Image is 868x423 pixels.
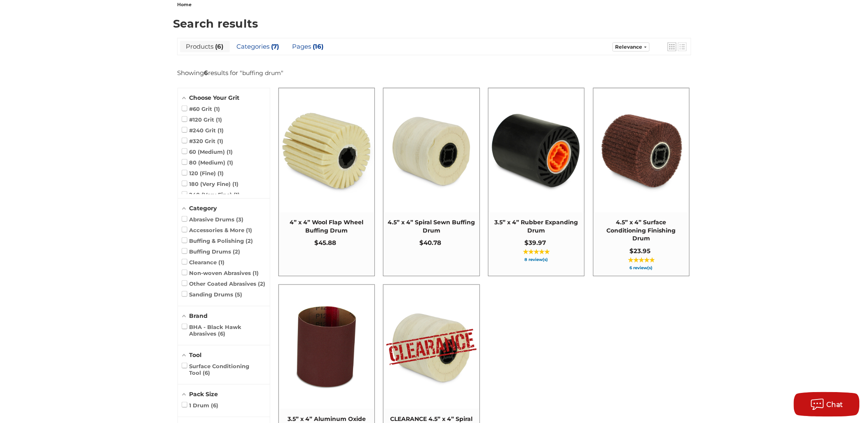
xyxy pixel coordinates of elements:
[270,42,279,50] span: 7
[489,88,584,276] a: 3.5” x 4” Rubber Expanding Drum
[827,401,844,409] span: Chat
[235,291,242,298] span: 5
[203,369,210,376] span: 6
[231,41,285,52] a: View Categories Tab
[204,69,208,77] b: 6
[182,324,266,337] span: BHA - Black Hawk Abrasives
[178,2,192,7] span: home
[182,216,244,223] span: Abrasive Drums
[182,138,224,144] span: #320 Grit
[279,300,374,395] img: 3.5x4 inch sanding band for expanding rubber drum
[253,270,259,276] span: 1
[629,247,650,255] span: $23.95
[384,103,479,198] img: 4.5 Inch Muslin Spiral Sewn Buffing Drum
[190,94,240,101] span: Choose Your Grit
[190,390,218,398] span: Pack Size
[182,106,220,112] span: #60 Grit
[233,248,240,255] span: 2
[182,227,253,233] span: Accessories & More
[279,88,374,276] a: 4” x 4” Wool Flap Wheel Buffing Drum
[182,270,259,276] span: Non-woven Abrasives
[227,159,233,166] span: 1
[613,42,650,52] a: Sort options
[246,237,253,244] span: 2
[217,138,223,144] span: 1
[794,392,860,417] button: Chat
[384,300,479,395] img: CLEARANCE 4.5” x 4” Spiral Sewn Buffing Drum
[227,148,233,155] span: 1
[173,18,695,29] h1: Search results
[218,170,224,176] span: 1
[182,116,222,123] span: #120 Grit
[598,219,685,243] span: 4.5” x 4” Surface Conditioning Finishing Drum
[311,42,324,50] span: 16
[243,69,281,77] a: buffing drum
[218,127,224,134] span: 1
[182,237,253,244] span: Buffing & Polishing
[615,44,643,50] span: Relevance
[493,219,580,235] span: 3.5” x 4” Rubber Expanding Drum
[182,291,243,298] span: Sanding Drums
[493,258,580,262] span: 8 review(s)
[178,69,284,77] div: Showing results for " "
[182,259,225,266] span: Clearance
[182,148,233,155] span: 60 (Medium)
[234,191,240,198] span: 1
[594,103,689,198] img: 4.5 Inch Surface Conditioning Finishing Drum
[182,248,241,255] span: Buffing Drums
[214,42,224,50] span: 6
[314,239,336,247] span: $45.88
[190,312,208,320] span: Brand
[283,219,370,235] span: 4” x 4” Wool Flap Wheel Buffing Drum
[182,127,224,134] span: #240 Grit
[182,402,219,409] span: 1 Drum
[180,41,230,52] a: View Products Tab
[218,259,225,266] span: 1
[190,351,202,359] span: Tool
[182,159,234,166] span: 80 (Medium)
[384,88,479,276] a: 4.5” x 4” Spiral Sewn Buffing Drum
[598,266,685,270] span: 6 review(s)
[524,239,546,247] span: $39.97
[218,330,225,337] span: 6
[211,402,218,409] span: 6
[258,280,265,287] span: 2
[216,116,222,123] span: 1
[678,42,687,51] a: View list mode
[236,216,243,223] span: 3
[182,191,240,198] span: 240 (Very Fine)
[232,181,239,187] span: 1
[182,280,266,287] span: Other Coated Abrasives
[594,88,689,276] a: 4.5” x 4” Surface Conditioning Finishing Drum
[214,106,220,112] span: 1
[668,42,676,51] a: View grid mode
[523,249,550,255] span: ★★★★★
[182,170,224,176] span: 120 (Fine)
[286,41,330,52] a: View Pages Tab
[190,204,217,212] span: Category
[246,227,252,233] span: 1
[388,219,475,235] span: 4.5” x 4” Spiral Sewn Buffing Drum
[489,103,584,198] img: 3.5 inch rubber expanding drum for sanding belt
[628,257,655,263] span: ★★★★★
[419,239,441,247] span: $40.78
[182,181,239,187] span: 180 (Very Fine)
[279,103,374,198] img: 4 inch buffing and polishing drum
[182,363,266,376] span: Surface Conditioning Tool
